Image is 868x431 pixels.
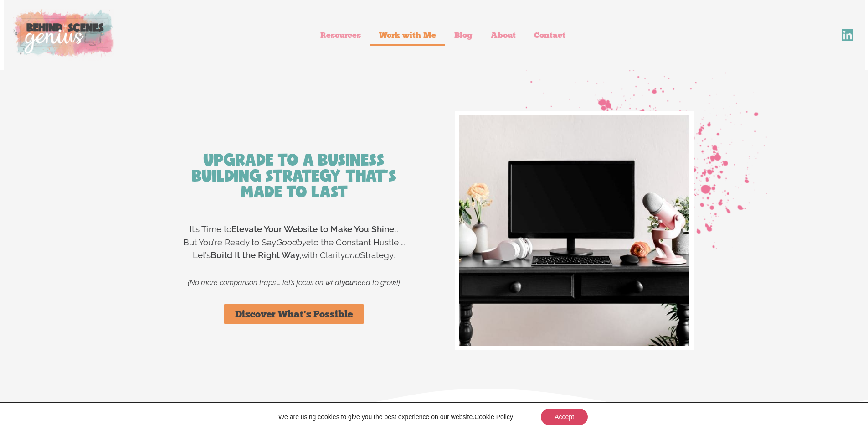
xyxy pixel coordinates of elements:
a: About [482,25,525,46]
strong: Elevate Your Website to Make You Shine [231,224,394,234]
a: Discover What's Possible [224,304,364,324]
b: you [342,278,354,287]
img: tab_keywords_by_traffic_grey.svg [91,53,98,60]
a: Cookie Policy [474,413,513,421]
div: v 4.0.24 [26,15,45,22]
strong: Build It the Right Way, [211,250,301,260]
span: need to grow!} [354,278,400,287]
a: Work with Me [370,25,445,46]
span: It’s Time to … But You’re Ready to Say [183,224,399,247]
div: Domain Overview [35,54,82,60]
img: logo_orange.svg [15,15,22,22]
div: Domain: [DOMAIN_NAME] [24,24,100,31]
h2: Upgrade to a Business Building Strategy That's Made to Last [179,152,409,200]
img: website_grey.svg [15,24,22,31]
nav: Menu [133,25,754,46]
button: Accept [541,409,588,425]
div: Keywords by Traffic [101,54,154,60]
a: Resources [311,25,370,46]
img: tab_domain_overview_orange.svg [25,53,32,60]
span: Goodbye [276,237,311,247]
a: Blog [445,25,482,46]
span: and [345,250,360,260]
a: Contact [525,25,575,46]
span: {No more comparison traps … let’s focus on what [188,278,342,287]
span: Strategy. [360,250,395,260]
p: We are using cookies to give you the best experience on our website. [278,413,513,421]
span: Discover What's Possible [235,309,353,319]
